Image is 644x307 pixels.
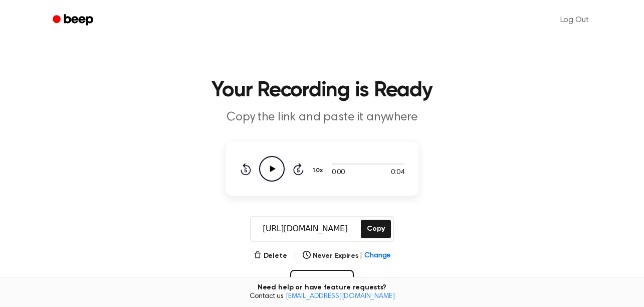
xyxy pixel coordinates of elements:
[361,220,390,238] button: Copy
[332,168,345,178] span: 0:00
[360,251,362,261] span: |
[130,109,515,126] p: Copy the link and paste it anywhere
[46,11,102,30] a: Beep
[364,251,390,261] span: Change
[254,251,287,261] button: Delete
[293,250,297,262] span: |
[6,292,638,301] span: Contact us
[66,80,579,101] h1: Your Recording is Ready
[312,162,327,179] button: 1.0x
[550,8,599,32] a: Log Out
[391,168,404,178] span: 0:04
[303,251,391,261] button: Never Expires|Change
[286,293,395,300] a: [EMAIL_ADDRESS][DOMAIN_NAME]
[290,270,354,296] button: Record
